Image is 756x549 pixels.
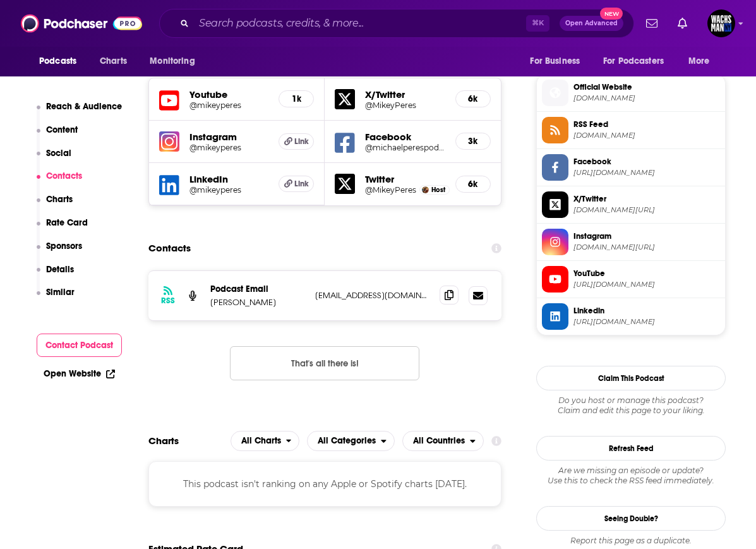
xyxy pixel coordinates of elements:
button: Rate Card [37,217,88,241]
h2: Charts [148,435,179,447]
p: Contacts [46,171,82,181]
a: @MikeyPeres [365,100,445,110]
a: YouTube[URL][DOMAIN_NAME] [542,266,720,293]
a: Instagram[DOMAIN_NAME][URL] [542,229,720,255]
p: [PERSON_NAME] [210,297,305,308]
span: For Business [530,52,580,70]
button: open menu [595,49,682,73]
p: Reach & Audience [46,101,122,112]
h2: Countries [402,431,484,451]
button: open menu [307,431,395,451]
button: open menu [402,431,484,451]
p: Sponsors [46,241,82,251]
button: open menu [141,49,211,73]
span: Host [431,186,445,194]
a: Linkedin[URL][DOMAIN_NAME] [542,303,720,330]
div: Search podcasts, credits, & more... [159,9,634,38]
p: Similar [46,287,75,298]
span: Facebook [573,156,720,167]
div: Claim and edit this page to your liking. [536,395,726,416]
button: Show profile menu [707,9,735,37]
h5: Twitter [365,173,445,185]
span: For Podcasters [603,52,664,70]
a: Official Website[DOMAIN_NAME] [542,80,720,106]
img: Podchaser - Follow, Share and Rate Podcasts [21,11,142,35]
button: Open AdvancedNew [560,16,623,31]
span: More [688,52,710,70]
button: Reach & Audience [37,101,123,124]
button: Charts [37,194,73,217]
span: Linkedin [573,305,720,317]
h3: RSS [161,296,175,306]
span: Logged in as WachsmanNY [707,9,735,37]
button: open menu [680,49,726,73]
h5: 3k [466,136,480,147]
h5: Instagram [189,131,268,143]
span: All Categories [318,437,376,445]
button: Nothing here. [230,346,419,380]
span: podcast.michaelperes.com [573,94,720,103]
div: Report this page as a duplicate. [536,536,726,546]
span: YouTube [573,268,720,279]
span: https://www.facebook.com/michaelperespodcast [573,168,720,178]
a: Facebook[URL][DOMAIN_NAME] [542,154,720,181]
h5: LinkedIn [189,173,268,185]
button: Similar [37,287,75,310]
h5: X/Twitter [365,88,445,100]
p: Podcast Email [210,284,305,294]
span: twitter.com/MikeyPeres [573,205,720,215]
div: This podcast isn't ranking on any Apple or Spotify charts [DATE]. [148,461,501,507]
a: Link [279,133,314,150]
h5: Facebook [365,131,445,143]
span: https://www.youtube.com/@mikeyperes [573,280,720,289]
button: open menu [231,431,300,451]
span: instagram.com/mikeyperes [573,243,720,252]
button: Refresh Feed [536,436,726,461]
h2: Categories [307,431,395,451]
a: Open Website [44,368,115,379]
button: Sponsors [37,241,83,264]
button: Details [37,264,75,287]
a: Charts [92,49,135,73]
img: iconImage [159,131,179,152]
span: Do you host or manage this podcast? [536,395,726,406]
img: Michael Peres [422,186,429,193]
input: Search podcasts, credits, & more... [194,13,526,33]
p: Social [46,148,71,159]
a: RSS Feed[DOMAIN_NAME] [542,117,720,143]
button: open menu [30,49,93,73]
span: All Countries [413,437,465,445]
h5: 6k [466,94,480,104]
a: X/Twitter[DOMAIN_NAME][URL] [542,191,720,218]
a: @mikeyperes [189,143,268,152]
span: https://www.linkedin.com/in/mikeyperes [573,317,720,327]
a: Seeing Double? [536,506,726,531]
div: Are we missing an episode or update? Use this to check the RSS feed immediately. [536,466,726,486]
span: Open Advanced [565,20,618,27]
button: Social [37,148,72,171]
h2: Platforms [231,431,300,451]
span: Podcasts [39,52,76,70]
p: [EMAIL_ADDRESS][DOMAIN_NAME] [315,290,429,301]
img: User Profile [707,9,735,37]
a: @michaelperespodcast [365,143,445,152]
span: RSS Feed [573,119,720,130]
span: podcast.michaelperes.com [573,131,720,140]
span: Link [294,136,309,147]
a: Show notifications dropdown [641,13,663,34]
a: @mikeyperes [189,100,268,110]
p: Content [46,124,78,135]
a: @MikeyPeres [365,185,416,195]
h2: Contacts [148,236,191,260]
span: Link [294,179,309,189]
span: ⌘ K [526,15,549,32]
button: Contacts [37,171,83,194]
h5: 6k [466,179,480,190]
a: @mikeyperes [189,185,268,195]
p: Rate Card [46,217,88,228]
a: Show notifications dropdown [673,13,692,34]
